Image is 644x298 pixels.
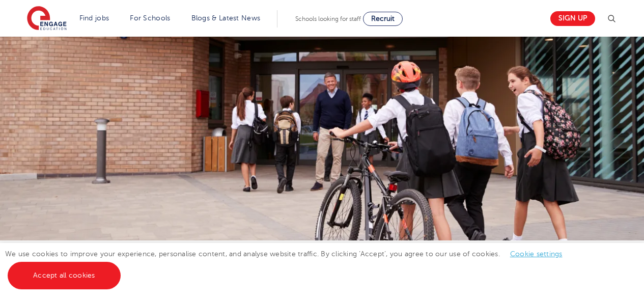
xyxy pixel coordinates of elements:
[295,15,361,22] span: Schools looking for staff
[27,6,67,32] img: Engage Education
[79,14,109,22] a: Find jobs
[510,250,563,258] a: Cookie settings
[5,250,573,279] span: We use cookies to improve your experience, personalise content, and analyse website traffic. By c...
[550,11,595,26] a: Sign up
[191,14,261,22] a: Blogs & Latest News
[8,262,121,289] a: Accept all cookies
[363,12,403,26] a: Recruit
[371,15,395,22] span: Recruit
[130,14,170,22] a: For Schools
